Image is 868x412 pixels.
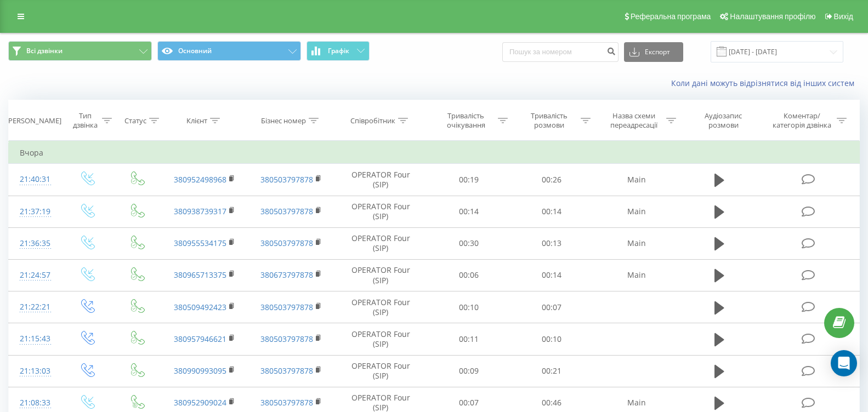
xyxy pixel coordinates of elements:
div: Тривалість розмови [520,111,578,130]
td: 00:13 [510,227,594,259]
td: Вчора [9,142,860,164]
button: Графік [307,41,370,61]
a: 380990993095 [174,365,226,376]
button: Основний [157,41,301,61]
td: 00:26 [510,164,594,196]
div: 21:40:31 [20,169,50,190]
div: Бізнес номер [261,116,306,125]
div: Статус [124,116,146,125]
div: 21:37:19 [20,201,50,222]
div: Тривалість очікування [437,111,495,130]
a: Коли дані можуть відрізнятися вiд інших систем [671,78,860,88]
td: Main [593,259,680,291]
div: 21:36:35 [20,233,50,254]
div: [PERSON_NAME] [6,116,61,125]
div: Назва схеми переадресації [605,111,663,130]
span: Вихід [834,12,853,21]
td: OPERATOR Four (SIP) [334,196,427,227]
button: Експорт [624,42,683,62]
a: 380673797878 [260,270,313,280]
span: Реферальна програма [631,12,711,21]
td: 00:06 [427,259,510,291]
td: OPERATOR Four (SIP) [334,355,427,387]
input: Пошук за номером [502,42,619,62]
a: 380957946621 [174,334,226,344]
div: Коментар/категорія дзвінка [770,111,834,130]
td: 00:09 [427,355,510,387]
div: Open Intercom Messenger [831,350,857,376]
a: 380952909024 [174,397,226,408]
a: 380952498968 [174,174,226,185]
td: 00:21 [510,355,594,387]
td: Main [593,227,680,259]
span: Графік [328,47,349,55]
td: 00:14 [427,196,510,227]
a: 380503797878 [260,397,313,408]
a: 380503797878 [260,238,313,248]
td: 00:19 [427,164,510,196]
a: 380965713375 [174,270,226,280]
td: 00:11 [427,323,510,355]
td: 00:10 [510,323,594,355]
span: Налаштування профілю [730,12,815,21]
div: 21:15:43 [20,328,50,350]
td: 00:14 [510,259,594,291]
a: 380938739317 [174,206,226,216]
td: 00:07 [510,291,594,323]
div: Тип дзвінка [71,111,99,130]
td: OPERATOR Four (SIP) [334,323,427,355]
div: 21:24:57 [20,265,50,286]
td: OPERATOR Four (SIP) [334,291,427,323]
td: Main [593,196,680,227]
a: 380503797878 [260,174,313,185]
a: 380955534175 [174,238,226,248]
div: Аудіозапис розмови [690,111,757,130]
a: 380509492423 [174,302,226,312]
td: Main [593,164,680,196]
td: 00:14 [510,196,594,227]
a: 380503797878 [260,206,313,216]
span: Всі дзвінки [26,47,63,55]
td: OPERATOR Four (SIP) [334,259,427,291]
a: 380503797878 [260,334,313,344]
div: Клієнт [186,116,207,125]
td: OPERATOR Four (SIP) [334,164,427,196]
a: 380503797878 [260,365,313,376]
div: 21:13:03 [20,360,50,382]
div: 21:22:21 [20,296,50,318]
td: OPERATOR Four (SIP) [334,227,427,259]
td: 00:10 [427,291,510,323]
a: 380503797878 [260,302,313,312]
td: 00:30 [427,227,510,259]
button: Всі дзвінки [8,41,152,61]
div: Співробітник [350,116,395,125]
